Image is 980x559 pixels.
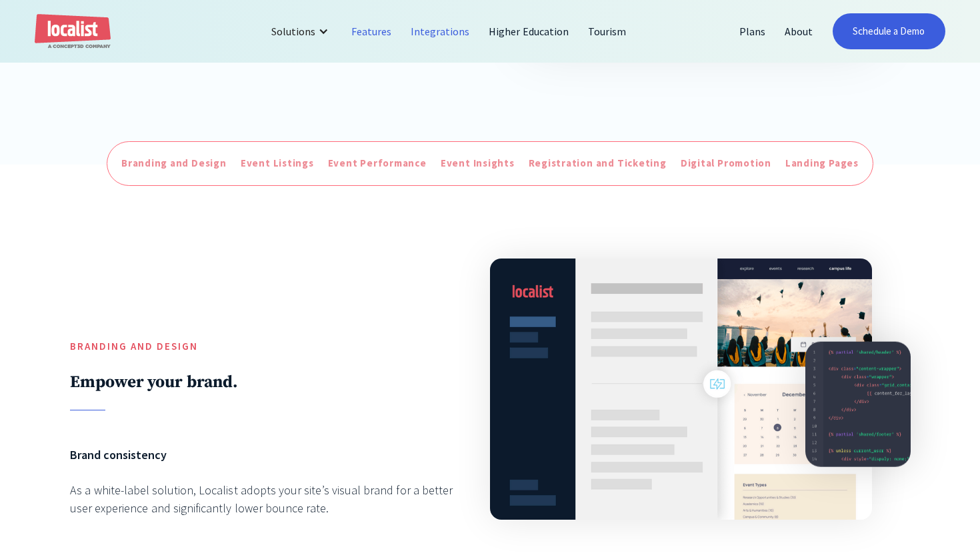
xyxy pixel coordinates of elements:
[525,153,670,175] a: Registration and Ticketing
[677,153,775,175] a: Digital Promotion
[325,153,430,175] a: Event Performance
[782,153,862,175] a: Landing Pages
[401,15,479,47] a: Integrations
[271,23,315,39] div: Solutions
[833,13,945,49] a: Schedule a Demo
[437,153,518,175] a: Event Insights
[579,15,636,47] a: Tourism
[785,156,859,171] div: Landing Pages
[441,156,515,171] div: Event Insights
[342,15,401,47] a: Features
[529,156,667,171] div: Registration and Ticketing
[241,156,314,171] div: Event Listings
[237,153,317,175] a: Event Listings
[70,372,455,392] h2: Empower your brand.
[775,15,823,47] a: About
[479,15,579,47] a: Higher Education
[70,446,455,464] h6: Brand consistency
[730,15,775,47] a: Plans
[328,156,427,171] div: Event Performance
[70,339,455,354] h5: Branding and Design
[121,156,227,171] div: Branding and Design
[261,15,342,47] div: Solutions
[35,14,111,49] a: home
[70,481,455,517] div: As a white-label solution, Localist adopts your site’s visual brand for a better user experience ...
[681,156,771,171] div: Digital Promotion
[118,153,230,175] a: Branding and Design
